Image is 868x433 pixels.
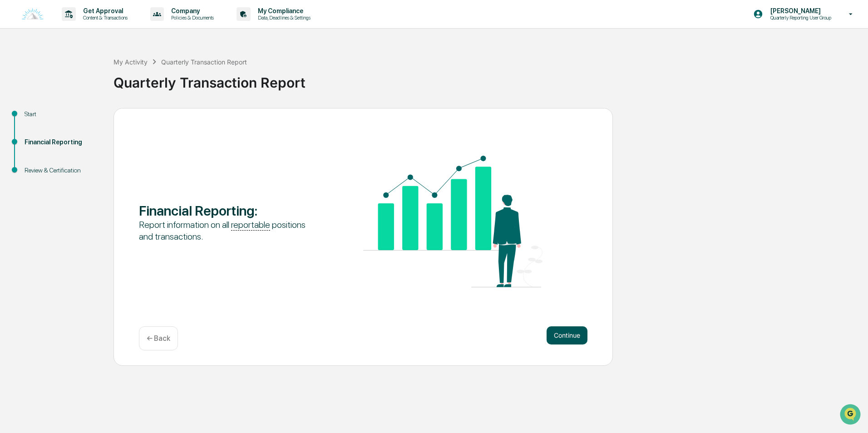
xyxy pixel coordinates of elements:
[31,79,115,86] div: We're available if you need us!
[90,154,110,161] span: Pylon
[9,115,16,123] div: 🖐️
[25,109,99,119] div: Start
[139,219,318,242] div: Report information on all positions and transactions.
[251,15,315,21] p: Data, Deadlines & Settings
[18,114,59,123] span: Preclearance
[164,7,218,15] p: Company
[363,156,542,287] img: Financial Reporting
[18,132,57,141] span: Data Lookup
[5,128,61,144] a: 🔎Data Lookup
[76,15,132,21] p: Content & Transactions
[161,58,247,66] div: Quarterly Transaction Report
[31,69,149,79] div: Start new chat
[25,166,99,175] div: Review & Certification
[66,115,73,123] div: 🗄️
[231,219,270,231] u: reportable
[251,7,315,15] p: My Compliance
[139,202,318,219] div: Financial Reporting :
[154,72,165,83] button: Start new chat
[113,58,148,66] div: My Activity
[75,114,113,123] span: Attestations
[62,111,116,127] a: 🗄️Attestations
[9,69,25,86] img: 1746055101610-c473b297-6a78-478c-a979-82029cc54cd1
[5,111,62,127] a: 🖐️Preclearance
[76,7,132,15] p: Get Approval
[22,8,44,20] img: logo
[9,133,16,140] div: 🔎
[64,153,110,161] a: Powered byPylon
[547,326,587,344] button: Continue
[9,19,165,34] p: How can we help?
[25,138,99,147] div: Financial Reporting
[113,67,863,91] div: Quarterly Transaction Report
[839,403,863,428] iframe: Open customer support
[763,7,836,15] p: [PERSON_NAME]
[164,15,218,21] p: Policies & Documents
[763,15,836,21] p: Quarterly Reporting User Group
[147,334,170,343] p: ← Back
